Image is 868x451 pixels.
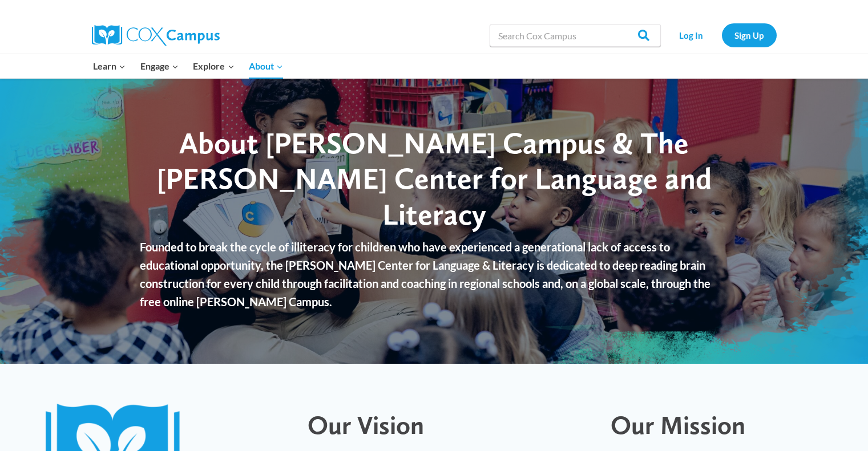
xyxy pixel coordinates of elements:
[611,409,745,440] span: Our Mission
[249,59,283,74] span: About
[490,24,661,47] input: Search Cox Campus
[157,125,712,232] span: About [PERSON_NAME] Campus & The [PERSON_NAME] Center for Language and Literacy
[722,23,777,47] a: Sign Up
[667,23,777,47] nav: Secondary Navigation
[140,59,179,74] span: Engage
[308,409,424,440] span: Our Vision
[92,25,220,46] img: Cox Campus
[93,59,126,74] span: Learn
[86,54,290,78] nav: Primary Navigation
[140,238,728,311] p: Founded to break the cycle of illiteracy for children who have experienced a generational lack of...
[193,59,234,74] span: Explore
[667,23,716,47] a: Log In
